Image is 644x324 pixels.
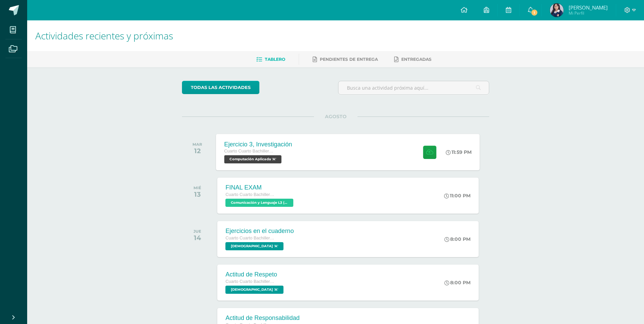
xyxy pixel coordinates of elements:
[531,9,538,16] span: 1
[194,229,201,234] div: JUE
[225,236,276,240] span: Cuarto Cuarto Bachillerato en Ciencias y Letras con Orientación en Computación
[225,199,293,207] span: Comunicación y Lenguaje L3 (Inglés Técnico) 4 'A'
[225,192,276,197] span: Cuarto Cuarto Bachillerato en Ciencias y Letras con Orientación en Computación
[192,147,202,155] div: 12
[225,271,285,278] div: Actitud de Respeto
[338,81,489,94] input: Busca una actividad próxima aquí...
[444,280,471,286] div: 8:00 PM
[182,81,259,94] a: todas las Actividades
[314,113,357,120] span: AGOSTO
[224,149,276,154] span: Cuarto Cuarto Bachillerato en Ciencias y Letras con Orientación en Computación
[192,142,202,147] div: MAR
[444,236,471,242] div: 8:00 PM
[224,155,282,163] span: Computación Aplicada 'A'
[313,54,378,65] a: Pendientes de entrega
[320,57,378,62] span: Pendientes de entrega
[444,193,471,199] div: 11:00 PM
[569,4,608,11] span: [PERSON_NAME]
[194,190,201,198] div: 13
[394,54,431,65] a: Entregadas
[401,57,431,62] span: Entregadas
[225,279,276,284] span: Cuarto Cuarto Bachillerato en Ciencias y Letras con Orientación en Computación
[256,54,285,65] a: Tablero
[225,286,283,294] span: Evangelización 'A'
[225,228,294,235] div: Ejercicios en el cuaderno
[225,184,295,191] div: FINAL EXAM
[225,314,299,322] div: Actitud de Responsabilidad
[35,29,173,42] span: Actividades recientes y próximas
[225,242,283,250] span: Evangelización 'A'
[569,10,608,16] span: Mi Perfil
[550,3,564,17] img: 0e0b1310b0d69054381f66e8c63ea151.png
[224,141,292,148] div: Ejercicio 3, Investigación
[446,149,472,155] div: 11:59 PM
[265,57,285,62] span: Tablero
[194,234,201,242] div: 14
[194,185,201,190] div: MIÉ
